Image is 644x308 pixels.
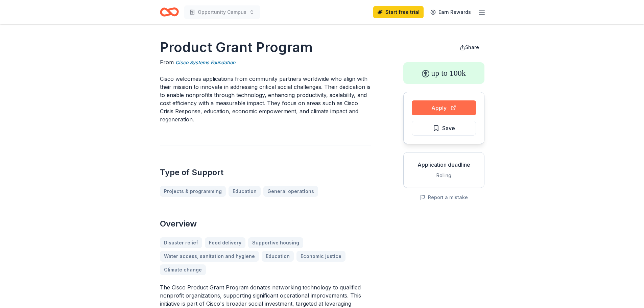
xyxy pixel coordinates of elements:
span: Opportunity Campus [198,8,246,16]
button: Save [412,121,476,136]
span: Share [465,44,479,50]
button: Apply [412,100,476,115]
div: Application deadline [409,161,479,169]
span: Save [442,124,455,133]
a: General operations [263,186,318,197]
button: Opportunity Campus [184,5,260,19]
a: Earn Rewards [426,6,475,18]
a: Education [229,186,261,197]
a: Start free trial [373,6,424,18]
p: Cisco welcomes applications from community partners worldwide who align with their mission to inn... [160,75,371,123]
button: Share [454,41,484,54]
div: up to 100k [403,62,484,84]
div: From [160,58,371,67]
a: Home [160,4,179,20]
h2: Overview [160,218,371,229]
a: Cisco Systems Foundation [175,58,235,67]
button: Report a mistake [420,193,468,202]
a: Projects & programming [160,186,226,197]
div: Rolling [409,171,479,180]
h2: Type of Support [160,167,371,178]
h1: Product Grant Program [160,38,371,57]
